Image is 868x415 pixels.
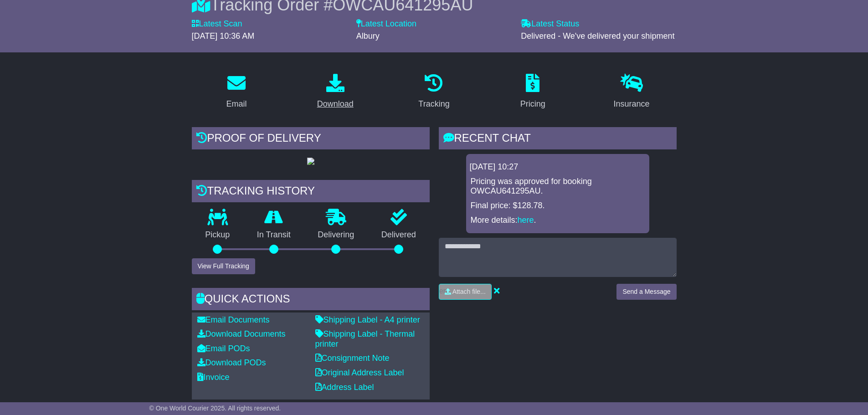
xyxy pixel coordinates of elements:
p: In Transit [243,230,304,240]
img: GetPodImage [307,158,314,165]
a: Download PODs [197,358,266,367]
button: View Full Tracking [192,258,255,274]
label: Latest Location [356,19,416,29]
button: Send a Message [616,284,676,300]
a: Consignment Note [315,354,390,363]
a: Original Address Label [315,368,404,377]
div: Tracking [418,98,449,110]
div: Proof of Delivery [192,127,430,152]
p: Pricing was approved for booking OWCAU641295AU. [471,177,645,196]
a: Shipping Label - Thermal printer [315,329,415,348]
div: Pricing [520,98,545,110]
p: Delivering [304,230,368,240]
a: Pricing [514,71,551,113]
a: Email PODs [197,344,250,353]
label: Latest Scan [192,19,242,29]
p: More details: . [471,215,645,225]
div: RECENT CHAT [439,127,677,152]
div: Tracking history [192,180,430,205]
p: Pickup [192,230,244,240]
p: Final price: $128.78. [471,201,645,211]
div: Download [317,98,354,110]
a: Tracking [412,71,455,113]
a: Email [220,71,252,113]
a: here [518,215,534,225]
span: © One World Courier 2025. All rights reserved. [149,405,281,412]
div: Email [226,98,247,110]
div: Quick Actions [192,288,430,313]
div: Insurance [614,98,650,110]
div: [DATE] 10:27 [470,162,646,172]
p: Delivered [368,230,430,240]
a: Invoice [197,373,230,382]
a: Download Documents [197,329,286,338]
span: Albury [356,31,380,41]
a: Address Label [315,383,374,392]
label: Latest Status [521,19,579,29]
a: Download [311,71,360,113]
a: Shipping Label - A4 printer [315,315,420,324]
a: Email Documents [197,315,270,324]
span: [DATE] 10:36 AM [192,31,255,41]
a: Insurance [608,71,656,113]
span: Delivered - We've delivered your shipment [521,31,674,41]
